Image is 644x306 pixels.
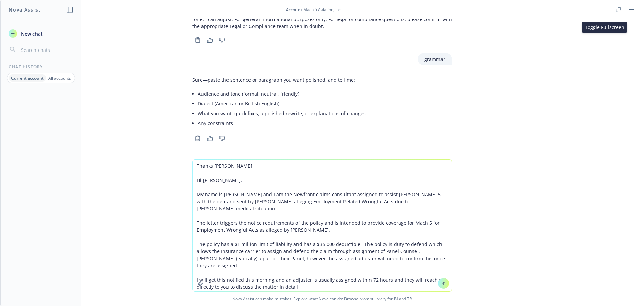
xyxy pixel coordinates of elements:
svg: Copy to clipboard [195,135,201,141]
span: Account [286,7,302,13]
textarea: Thanks [PERSON_NAME]. Hi [PERSON_NAME], My name is [PERSON_NAME] and I am the Newfront claims con... [193,160,452,291]
span: Nova Assist can make mistakes. Explore what Nova can do: Browse prompt library for and [3,292,641,306]
span: New chat [20,30,43,37]
p: Current account [11,75,44,81]
div: Toggle Fullscreen [582,22,627,33]
div: Chat History [1,64,81,70]
h1: Nova Assist [9,6,41,13]
button: New chat [6,27,76,40]
button: Thumbs down [217,35,228,45]
li: Audience and tone (formal, neutral, friendly) [198,89,366,99]
button: Thumbs down [217,134,228,143]
li: Any constraints [198,118,366,128]
li: Dialect (American or British English) [198,99,366,108]
p: grammar [424,56,445,63]
p: Sure—paste the sentence or paragraph you want polished, and tell me: [192,76,366,83]
a: TR [407,296,412,302]
a: BI [394,296,398,302]
svg: Copy to clipboard [195,37,201,43]
input: Search chats [20,45,73,55]
div: : Mach 5 Aviation, Inc. [286,7,342,13]
p: If you want this tailored for a specific audience (e.g., executives vs. claims), or prefer a more... [192,8,452,30]
li: What you want: quick fixes, a polished rewrite, or explanations of changes [198,108,366,118]
p: All accounts [48,75,71,81]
